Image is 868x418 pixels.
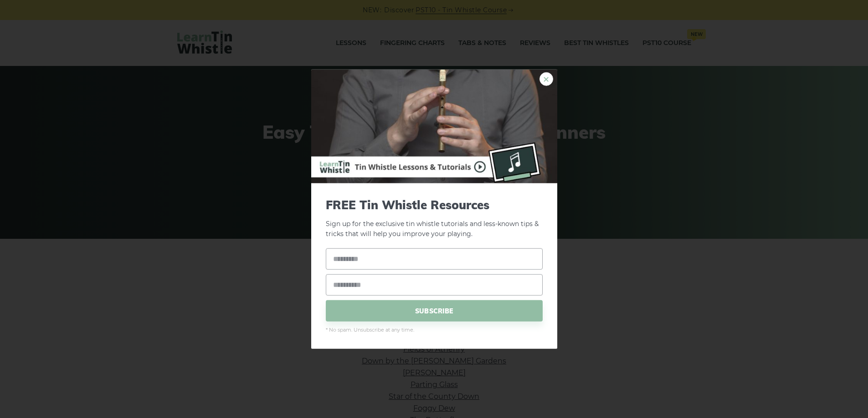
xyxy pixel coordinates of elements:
img: Tin Whistle Buying Guide Preview [311,69,557,183]
span: FREE Tin Whistle Resources [326,197,543,212]
p: Sign up for the exclusive tin whistle tutorials and less-known tips & tricks that will help you i... [326,197,543,239]
span: * No spam. Unsubscribe at any time. [326,326,543,334]
span: SUBSCRIBE [326,300,543,322]
a: × [539,72,553,86]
